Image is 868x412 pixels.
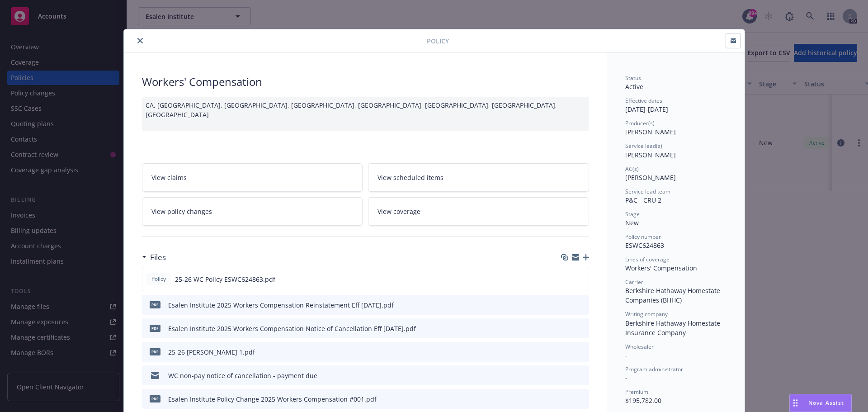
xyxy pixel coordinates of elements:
a: View scheduled items [368,163,589,192]
span: Program administrator [625,365,683,373]
span: View scheduled items [377,173,443,182]
span: View policy changes [151,207,212,216]
div: Workers' Compensation [142,74,589,90]
span: Premium [625,388,648,396]
button: preview file [577,275,585,284]
span: Workers' Compensation [625,264,697,272]
span: Stage [625,210,640,218]
span: New [625,218,639,227]
span: pdf [150,348,160,355]
span: Active [625,82,643,91]
div: [DATE] - [DATE] [625,97,726,114]
button: close [135,35,146,46]
span: Status [625,74,641,82]
span: [PERSON_NAME] [625,173,676,182]
span: View claims [151,173,187,182]
button: preview file [577,324,585,333]
a: View policy changes [142,197,363,226]
span: Nova Assist [808,399,844,407]
a: View claims [142,163,363,192]
span: P&C - CRU 2 [625,196,661,204]
span: Service lead(s) [625,142,662,150]
span: Policy [150,275,168,283]
button: preview file [577,347,585,357]
span: Policy [427,36,449,46]
span: Berkshire Hathaway Homestate Insurance Company [625,319,722,337]
span: - [625,351,627,360]
div: Esalen Institute Policy Change 2025 Workers Compensation #001.pdf [168,394,377,404]
button: download file [563,300,570,310]
span: pdf [150,395,160,402]
span: ESWC624863 [625,241,664,250]
button: download file [562,275,570,284]
span: - [625,374,627,382]
span: 25-26 WC Policy ESWC624863.pdf [175,275,275,284]
span: $195,782.00 [625,396,661,405]
span: pdf [150,325,160,331]
span: Policy number [625,233,661,241]
span: Producer(s) [625,119,655,127]
span: AC(s) [625,165,639,173]
span: View coverage [377,207,420,216]
button: download file [563,371,570,380]
h3: Files [150,251,166,263]
span: [PERSON_NAME] [625,151,676,159]
div: CA, [GEOGRAPHIC_DATA], [GEOGRAPHIC_DATA], [GEOGRAPHIC_DATA], [GEOGRAPHIC_DATA], [GEOGRAPHIC_DATA]... [142,97,589,131]
button: preview file [577,394,585,404]
span: Wholesaler [625,343,654,350]
div: 25-26 [PERSON_NAME] 1.pdf [168,347,255,357]
a: View coverage [368,197,589,226]
div: Files [142,251,166,263]
span: Lines of coverage [625,256,670,263]
button: download file [563,394,570,404]
button: Nova Assist [789,394,852,412]
span: Carrier [625,278,643,286]
span: Service lead team [625,188,670,195]
span: pdf [150,301,160,308]
button: preview file [577,300,585,310]
span: Berkshire Hathaway Homestate Companies (BHHC) [625,286,722,304]
button: download file [563,324,570,333]
span: [PERSON_NAME] [625,128,676,136]
div: Esalen Institute 2025 Workers Compensation Notice of Cancellation Eff [DATE].pdf [168,324,416,333]
div: Esalen Institute 2025 Workers Compensation Reinstatement Eff [DATE].pdf [168,300,394,310]
button: preview file [577,371,585,380]
div: WC non-pay notice of cancellation - payment due [168,371,317,380]
div: Drag to move [790,394,801,412]
button: download file [563,347,570,357]
span: Effective dates [625,97,662,104]
span: Writing company [625,310,668,318]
